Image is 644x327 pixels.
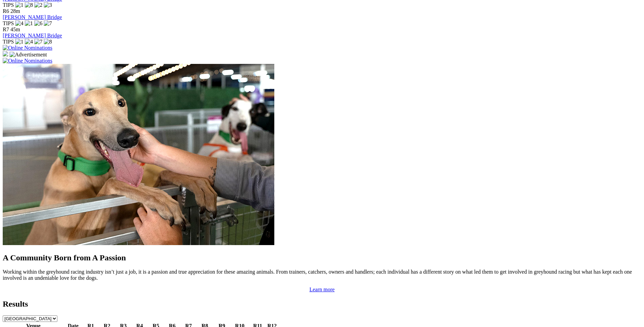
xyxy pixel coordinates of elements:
span: R6 [3,8,9,14]
span: 45m [11,27,20,32]
img: Online Nominations [3,45,52,51]
h2: Results [3,299,641,309]
img: 4 [15,20,23,27]
img: 1 [15,2,23,8]
img: Online Nominations [3,58,52,64]
span: TIPS [3,2,14,8]
img: 3 [44,2,52,8]
img: 8 [25,2,33,8]
h2: A Community Born from A Passion [3,253,641,262]
img: 8 [44,39,52,45]
img: 2 [34,2,42,8]
img: 1 [25,20,33,27]
img: 6 [34,20,42,27]
a: Learn more [309,287,334,292]
span: TIPS [3,20,14,26]
img: Westy_Cropped.jpg [3,64,274,245]
p: Working within the greyhound racing industry isn’t just a job, it is a passion and true appreciat... [3,269,641,281]
img: Advertisement [10,52,47,58]
a: [PERSON_NAME] Bridge [3,14,62,20]
img: 7 [44,20,52,27]
span: 28m [11,8,20,14]
img: 7 [34,39,42,45]
img: 1 [15,39,23,45]
a: [PERSON_NAME] Bridge [3,33,62,38]
img: 4 [25,39,33,45]
span: TIPS [3,39,14,45]
span: R7 [3,27,9,32]
img: 15187_Greyhounds_GreysPlayCentral_Resize_SA_WebsiteBanner_300x115_2025.jpg [3,51,8,56]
